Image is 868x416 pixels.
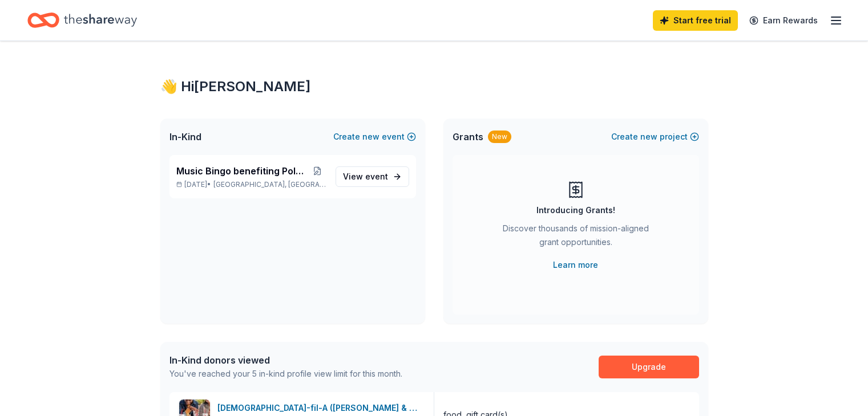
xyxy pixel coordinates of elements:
p: [DATE] • [176,180,326,189]
span: [GEOGRAPHIC_DATA], [GEOGRAPHIC_DATA] [213,180,326,189]
button: Createnewproject [611,130,699,144]
a: Upgrade [599,356,699,378]
a: Earn Rewards [742,10,825,31]
span: Grants [453,130,483,144]
span: new [362,130,380,144]
span: In-Kind [169,130,201,144]
div: Discover thousands of mission-aligned grant opportunities. [498,222,653,254]
div: You've reached your 5 in-kind profile view limit for this month. [169,367,402,381]
a: Start free trial [653,10,738,31]
div: 👋 Hi [PERSON_NAME] [160,78,708,96]
span: new [640,130,657,144]
div: New [488,130,511,143]
button: Createnewevent [333,130,416,144]
span: View [343,170,388,183]
span: event [365,172,388,181]
a: Home [27,7,137,34]
div: Introducing Grants! [536,203,615,217]
div: In-Kind donors viewed [169,353,402,367]
a: View event [336,166,409,187]
span: Music Bingo benefiting Polar Rescue [176,164,308,178]
div: [DEMOGRAPHIC_DATA]-fil-A ([PERSON_NAME] & Beltline) [217,401,425,415]
a: Learn more [553,258,598,272]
